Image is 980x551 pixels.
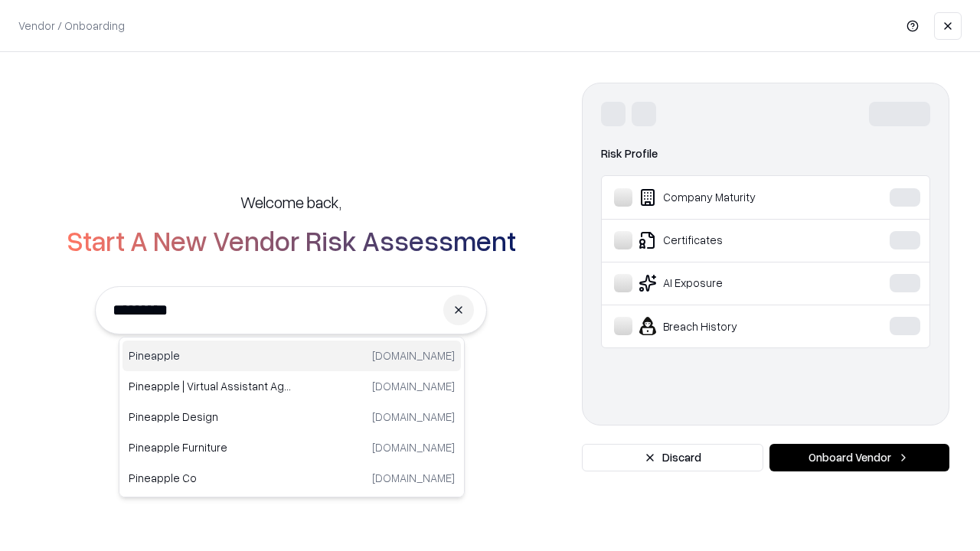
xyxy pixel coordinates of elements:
[614,231,843,249] div: Certificates
[614,274,843,292] div: AI Exposure
[240,191,341,213] h5: Welcome back,
[129,378,292,394] p: Pineapple | Virtual Assistant Agency
[372,470,455,486] p: [DOMAIN_NAME]
[582,444,763,471] button: Discard
[372,439,455,455] p: [DOMAIN_NAME]
[129,409,292,425] p: Pineapple Design
[67,225,516,256] h2: Start A New Vendor Risk Assessment
[18,18,125,34] p: Vendor / Onboarding
[129,470,292,486] p: Pineapple Co
[129,347,292,364] p: Pineapple
[614,188,843,207] div: Company Maturity
[129,439,292,455] p: Pineapple Furniture
[119,337,465,497] div: Suggestions
[372,347,455,364] p: [DOMAIN_NAME]
[372,378,455,394] p: [DOMAIN_NAME]
[769,444,949,471] button: Onboard Vendor
[601,145,930,163] div: Risk Profile
[614,317,843,335] div: Breach History
[372,409,455,425] p: [DOMAIN_NAME]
